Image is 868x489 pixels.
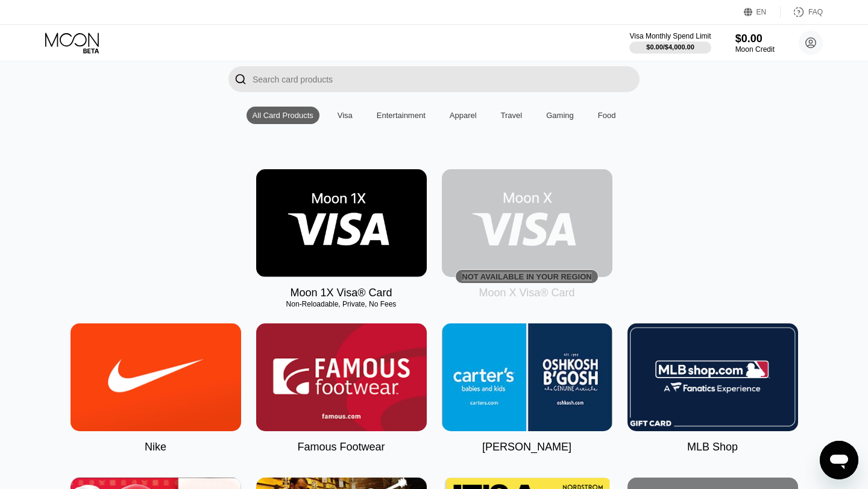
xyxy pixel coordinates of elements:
[629,32,711,54] div: Visa Monthly Spend Limit$0.00/$4,000.00
[256,300,427,308] div: Non-Reloadable, Private, No Fees
[338,111,353,120] div: Visa
[234,72,247,86] div: 
[332,107,359,124] div: Visa
[501,111,523,120] div: Travel
[247,107,319,124] div: All Card Products
[592,107,622,124] div: Food
[145,441,166,453] div: Nike
[450,111,477,120] div: Apparel
[290,287,392,299] div: Moon 1X Visa® Card
[462,272,591,281] div: Not available in your region
[687,441,738,453] div: MLB Shop
[629,32,711,40] div: Visa Monthly Spend Limit
[371,107,432,124] div: Entertainment
[756,8,767,16] div: EN
[820,441,858,479] iframe: Button to launch messaging window
[377,111,426,120] div: Entertainment
[297,441,385,453] div: Famous Footwear
[781,6,823,18] div: FAQ
[495,107,529,124] div: Travel
[735,33,775,54] div: $0.00Moon Credit
[735,33,775,45] div: $0.00
[744,6,781,18] div: EN
[735,45,775,54] div: Moon Credit
[442,169,612,277] div: Not available in your region
[540,107,580,124] div: Gaming
[479,287,574,299] div: Moon X Visa® Card
[253,111,313,120] div: All Card Products
[253,66,640,92] input: Search card products
[228,66,253,92] div: 
[482,441,571,453] div: [PERSON_NAME]
[444,107,483,124] div: Apparel
[646,43,694,51] div: $0.00 / $4,000.00
[598,111,616,120] div: Food
[808,8,823,16] div: FAQ
[546,111,574,120] div: Gaming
